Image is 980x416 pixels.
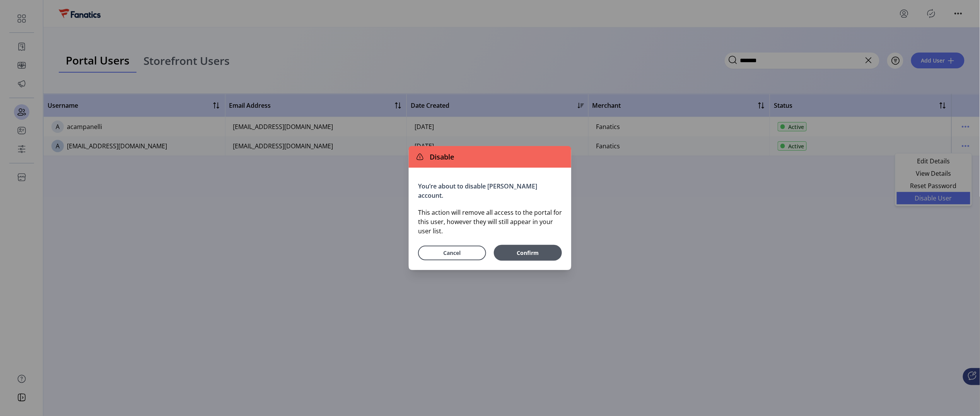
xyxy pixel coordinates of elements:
span: Cancel [428,249,476,257]
button: Confirm [494,245,562,261]
span: Confirm [504,249,552,257]
p: This action will remove all access to the portal for this user, however they will still appear in... [418,208,562,236]
p: You’re about to disable [PERSON_NAME] account. [418,182,562,200]
span: Disable [427,152,454,162]
button: Cancel [418,246,486,260]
